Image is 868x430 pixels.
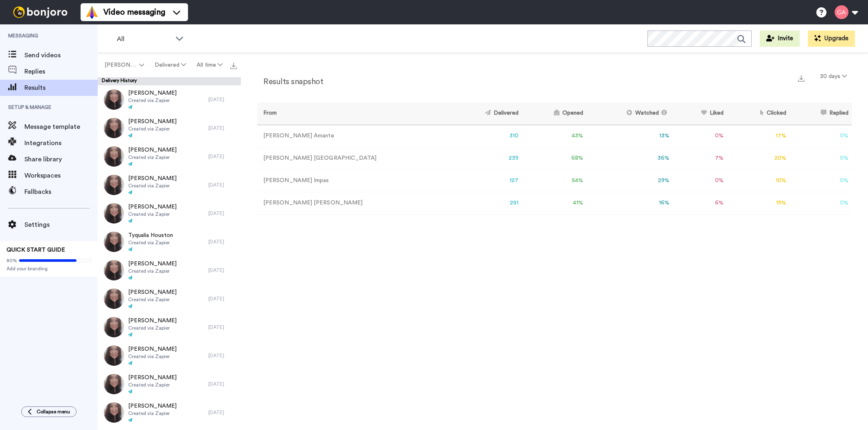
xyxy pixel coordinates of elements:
span: Created via Zapier [128,239,173,246]
th: From [257,102,450,125]
span: [PERSON_NAME] [105,61,138,69]
a: Tyqualia HoustonCreated via Zapier[DATE] [98,228,241,256]
td: 0 % [673,169,727,192]
div: [DATE] [208,239,237,245]
th: Clicked [727,102,789,125]
img: cec37f95-51ca-4e26-b146-c868c7596045-thumb.jpg [104,374,124,394]
td: 6 % [673,192,727,214]
td: 251 [450,192,522,214]
div: [DATE] [208,295,237,302]
button: Export a summary of each team member’s results that match this filter now. [796,72,807,84]
td: 239 [450,147,522,169]
span: [PERSON_NAME] [128,117,177,126]
span: Created via Zapier [128,182,177,189]
span: [PERSON_NAME] [128,374,177,382]
span: [PERSON_NAME] [128,260,177,268]
div: [DATE] [208,381,237,387]
button: Delivered [149,58,191,72]
button: All time [191,58,228,72]
img: 55198f0c-ed7e-4b92-ae11-a70299ce4051-thumb.jpg [104,118,124,138]
td: 36 % [586,147,673,169]
span: QUICK START GUIDE [7,247,65,253]
span: Created via Zapier [128,353,177,360]
td: 17 % [727,125,789,147]
div: Delivery History [98,77,241,85]
span: Send videos [24,50,98,60]
a: [PERSON_NAME]Created via Zapier[DATE] [98,114,241,142]
img: e48a03b5-e83a-4945-8101-80746a715c82-thumb.jpg [104,289,124,309]
span: Collapse menu [37,408,70,415]
td: 0 % [789,147,852,169]
span: 80% [7,257,17,264]
span: Created via Zapier [128,296,177,303]
td: [PERSON_NAME] Impas [257,169,450,192]
td: [PERSON_NAME] [GEOGRAPHIC_DATA] [257,147,450,169]
img: d20bbda1-c1d4-4b05-a65e-1cff5ee74cb0-thumb.jpg [104,345,124,366]
a: [PERSON_NAME]Created via Zapier[DATE] [98,313,241,341]
div: [DATE] [208,182,237,188]
span: [PERSON_NAME] [128,203,177,211]
img: 08ac3594-3915-4aed-8abf-2b26b228f475-thumb.jpg [104,146,124,167]
td: 10 % [727,169,789,192]
span: All [117,34,171,44]
span: Replies [24,67,98,76]
img: bj-logo-header-white.svg [10,7,71,18]
span: Created via Zapier [128,410,177,417]
td: 0 % [789,125,852,147]
a: [PERSON_NAME]Created via Zapier[DATE] [98,142,241,171]
a: [PERSON_NAME]Created via Zapier[DATE] [98,398,241,427]
a: [PERSON_NAME]Created via Zapier[DATE] [98,370,241,398]
th: Replied [789,102,852,125]
td: [PERSON_NAME] Amante [257,125,450,147]
td: 13 % [586,125,673,147]
span: [PERSON_NAME] [128,174,177,182]
td: 0 % [789,169,852,192]
td: 127 [450,169,522,192]
span: Workspaces [24,171,98,180]
span: [PERSON_NAME] [128,317,177,325]
td: 0 % [789,192,852,214]
a: [PERSON_NAME]Created via Zapier[DATE] [98,284,241,313]
td: 310 [450,125,522,147]
span: Integrations [24,138,98,148]
span: Share library [24,154,98,164]
th: Opened [522,102,586,125]
td: [PERSON_NAME] [PERSON_NAME] [257,192,450,214]
button: Export all results that match these filters now. [228,59,239,71]
div: [DATE] [208,409,237,416]
div: [DATE] [208,324,237,330]
td: 19 % [727,192,789,214]
td: 68 % [522,147,586,169]
td: 43 % [522,125,586,147]
span: Fallbacks [24,187,98,197]
td: 7 % [673,147,727,169]
span: Message template [24,122,98,132]
img: dae43c56-4d2d-4c05-9995-df026f225be2-thumb.jpg [104,402,124,423]
th: Watched [586,102,673,125]
span: [PERSON_NAME] [128,402,177,410]
h2: Results snapshot [257,77,323,86]
a: [PERSON_NAME]Created via Zapier[DATE] [98,341,241,370]
img: 763aa769-f523-4e7d-8508-f676cd82ff94-thumb.jpg [104,260,124,280]
span: [PERSON_NAME] [128,288,177,296]
span: Created via Zapier [128,154,177,161]
span: [PERSON_NAME] [128,146,177,154]
img: 0e4076f4-34a2-4355-8194-890091d23b82-thumb.jpg [104,175,124,195]
span: Add your branding [7,265,91,272]
td: 54 % [522,169,586,192]
div: [DATE] [208,352,237,359]
a: Invite [760,30,800,47]
img: 85909565-fade-41a4-a2e7-79cc7afa3953-thumb.jpg [104,317,124,337]
span: [PERSON_NAME] [128,89,177,97]
span: Created via Zapier [128,325,177,331]
span: Created via Zapier [128,382,177,388]
th: Delivered [450,102,522,125]
span: Created via Zapier [128,211,177,217]
img: export.svg [798,75,805,82]
div: [DATE] [208,153,237,160]
button: [PERSON_NAME] [99,58,149,72]
td: 20 % [727,147,789,169]
td: 16 % [586,192,673,214]
td: 0 % [673,125,727,147]
div: [DATE] [208,267,237,274]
